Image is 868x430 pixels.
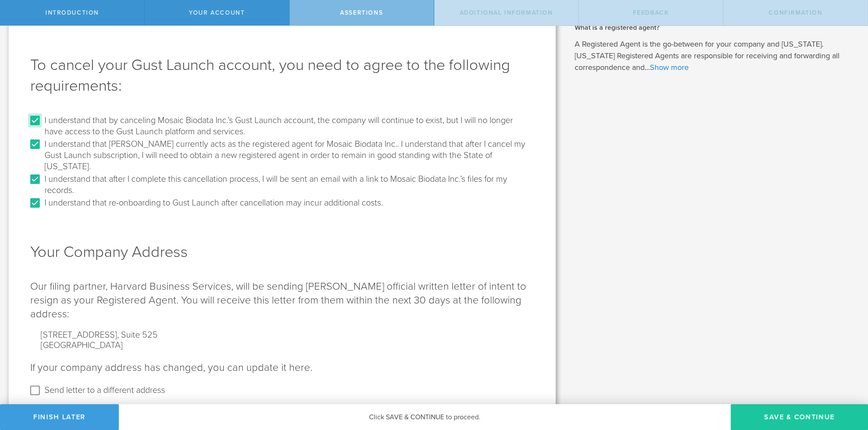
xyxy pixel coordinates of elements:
[575,23,855,32] h2: What is a registered agent?
[30,55,534,96] h1: To cancel your Gust Launch account, you need to agree to the following requirements:
[340,9,383,16] span: Assertions
[117,330,158,340] span: , Suite 525
[41,330,524,340] div: [STREET_ADDRESS]
[45,137,532,172] label: I understand that [PERSON_NAME] currently acts as the registered agent for Mosaic Biodata Inc.. I...
[633,9,669,16] span: Feedback
[30,280,534,321] p: Our filing partner, Harvard Business Services, will be sending [PERSON_NAME] official written let...
[30,242,534,262] h1: Your Company Address
[45,383,165,396] label: Send letter to a different address
[825,363,868,404] iframe: Chat Widget
[189,9,245,16] span: Your Account
[650,63,689,72] a: Show more
[119,404,731,430] div: Click SAVE & CONTINUE to proceed.
[45,196,383,209] label: I understand that re-onboarding to Gust Launch after cancellation may incur additional costs.
[41,340,524,351] div: [GEOGRAPHIC_DATA]
[459,9,553,16] span: Additional Information
[45,114,532,137] label: I understand that by canceling Mosaic Biodata Inc.’s Gust Launch account, the company will contin...
[45,9,99,16] span: Introduction
[45,172,532,196] label: I understand that after I complete this cancellation process, I will be sent an email with a link...
[30,361,534,375] p: If your company address has changed, you can update it here.
[731,404,868,430] button: Save & Continue
[769,9,822,16] span: Confirmation
[575,38,855,73] p: A Registered Agent is the go-between for your company and [US_STATE]. [US_STATE] Registered Agent...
